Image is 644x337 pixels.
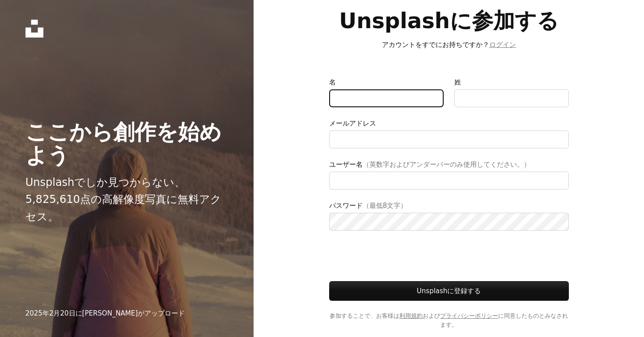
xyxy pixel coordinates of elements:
[329,172,569,190] input: ユーザー名（英数字およびアンダーバーのみ使用してください。）
[489,41,516,49] a: ログイン
[25,20,43,38] a: ホーム — Unsplash
[329,89,444,107] input: 名
[440,312,498,319] a: プライバシーポリシー
[329,213,569,231] input: パスワード（最低8文字）
[329,159,569,190] label: ユーザー名
[329,9,569,32] h1: Unsplashに参加する
[25,120,229,167] h2: ここから創作を始めよう
[329,77,444,107] label: 名
[329,200,569,231] label: パスワード
[329,131,569,148] input: メールアドレス
[25,174,229,225] p: Unsplashでしか見つからない、5,825,610点の高解像度写真に無料アクセス。
[329,281,569,301] button: Unsplashに登録する
[25,309,76,317] time: 2025年2月20日 9:10:00 JST
[329,312,569,329] span: 参加することで、お客様は および に同意したものとみなされます。
[25,308,185,319] div: に [PERSON_NAME] がアップロード
[454,77,569,107] label: 姓
[363,202,407,210] span: （最低8文字）
[329,118,569,148] label: メールアドレス
[454,89,569,107] input: 姓
[329,39,569,50] p: アカウントをすでにお持ちですか？
[363,160,530,168] span: （英数字およびアンダーバーのみ使用してください。）
[399,312,423,319] a: 利用規約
